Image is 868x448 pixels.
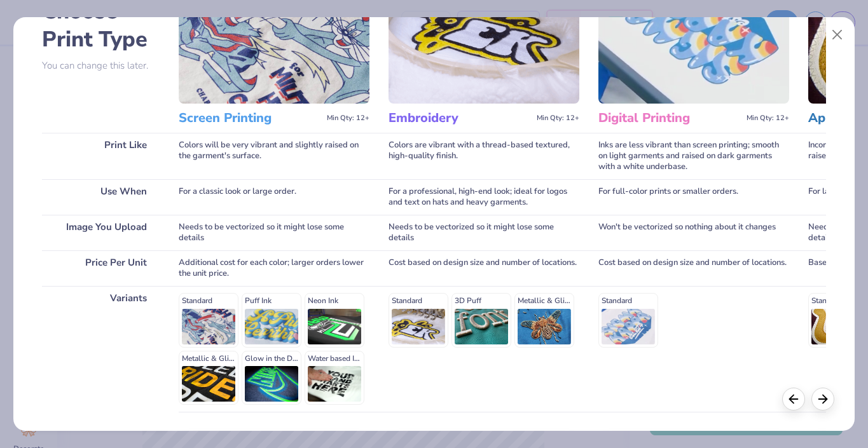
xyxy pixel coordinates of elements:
div: Colors will be very vibrant and slightly raised on the garment's surface. [179,133,369,179]
div: Price Per Unit [42,250,160,286]
div: Colors are vibrant with a thread-based textured, high-quality finish. [389,133,579,179]
div: Inks are less vibrant than screen printing; smooth on light garments and raised on dark garments ... [598,133,789,179]
button: Close [825,23,849,47]
div: Image You Upload [42,215,160,250]
div: Additional cost for each color; larger orders lower the unit price. [179,250,369,286]
div: Variants [42,286,160,412]
span: Min Qty: 12+ [537,114,579,123]
div: Print Like [42,133,160,179]
div: For a classic look or large order. [179,179,369,215]
div: Needs to be vectorized so it might lose some details [389,215,579,250]
div: Cost based on design size and number of locations. [389,250,579,286]
div: Cost based on design size and number of locations. [598,250,789,286]
span: Min Qty: 12+ [747,114,789,123]
h3: Screen Printing [179,110,322,126]
p: You can change this later. [42,60,160,71]
h3: Digital Printing [598,110,741,126]
div: For a professional, high-end look; ideal for logos and text on hats and heavy garments. [389,179,579,215]
div: Won't be vectorized so nothing about it changes [598,215,789,250]
span: Min Qty: 12+ [327,114,369,123]
h3: Embroidery [389,110,532,126]
div: For full-color prints or smaller orders. [598,179,789,215]
div: Needs to be vectorized so it might lose some details [179,215,369,250]
div: Use When [42,179,160,215]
